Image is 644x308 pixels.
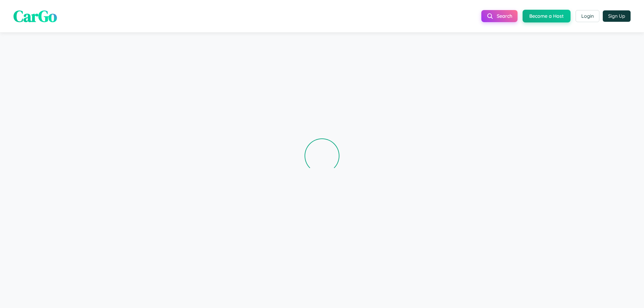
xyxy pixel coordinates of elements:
[603,10,631,22] button: Sign Up
[481,10,518,22] button: Search
[576,10,599,22] button: Login
[497,13,512,19] span: Search
[523,10,571,22] button: Become a Host
[13,5,57,27] span: CarGo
